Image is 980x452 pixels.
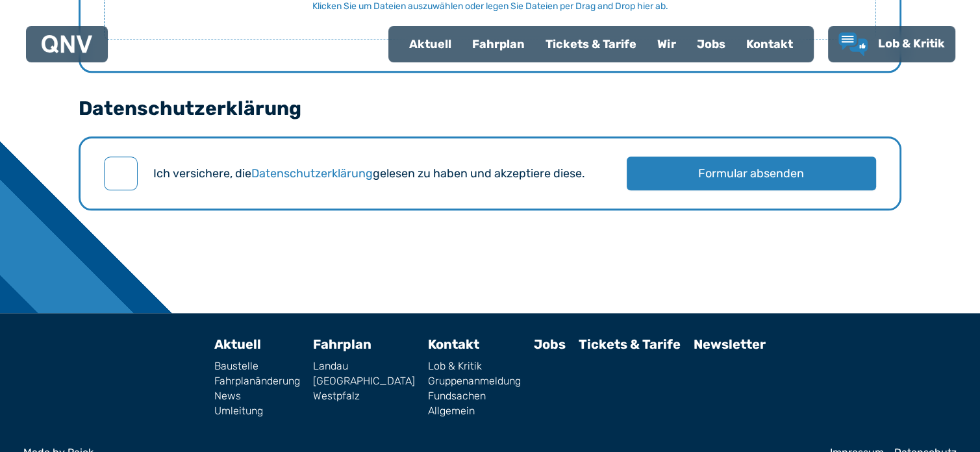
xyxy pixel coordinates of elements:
[42,35,92,53] img: QNV Logo
[736,27,803,61] a: Kontakt
[428,406,521,416] a: Allgemein
[313,336,371,352] a: Fahrplan
[79,99,301,118] legend: Datenschutzerklärung
[153,165,585,182] label: Ich versichere, die gelesen zu haben und akzeptiere diese.
[214,376,300,386] a: Fahrplanänderung
[428,391,521,401] a: Fundsachen
[42,31,92,57] a: QNV Logo
[686,27,736,61] a: Jobs
[214,406,300,416] a: Umleitung
[313,391,415,401] a: Westpfalz
[627,157,876,190] button: Formular absenden
[313,361,415,371] a: Landau
[428,376,521,386] a: Gruppenanmeldung
[535,27,647,61] a: Tickets & Tarife
[579,336,681,352] a: Tickets & Tarife
[399,27,462,61] a: Aktuell
[647,27,686,61] a: Wir
[214,391,300,401] a: News
[428,336,479,352] a: Kontakt
[428,361,521,371] a: Lob & Kritik
[462,27,535,61] a: Fahrplan
[251,166,373,181] a: Datenschutzerklärung
[313,376,415,386] a: [GEOGRAPHIC_DATA]
[694,336,766,352] a: Newsletter
[838,32,945,56] a: Lob & Kritik
[214,336,261,352] a: Aktuell
[878,36,945,51] span: Lob & Kritik
[534,336,566,352] a: Jobs
[214,361,300,371] a: Baustelle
